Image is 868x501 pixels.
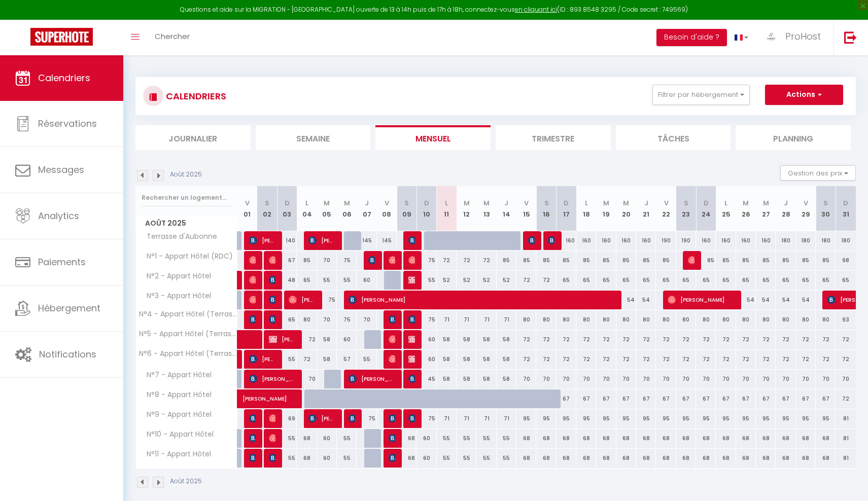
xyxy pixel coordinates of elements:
a: [PERSON_NAME] [237,350,242,369]
div: 190 [656,231,676,250]
span: [PERSON_NAME] [269,251,275,270]
span: [PERSON_NAME] [249,251,256,270]
span: [PERSON_NAME] [269,330,295,349]
div: 72 [756,350,776,369]
div: 80 [557,310,576,329]
span: [PERSON_NAME] [389,409,395,428]
abbr: S [684,198,688,208]
div: 190 [676,231,696,250]
button: Gestion des prix [780,165,856,181]
div: 72 [816,330,836,349]
div: 72 [596,350,616,369]
span: [PERSON_NAME] [249,349,275,369]
abbr: D [285,198,290,208]
div: 180 [816,231,836,250]
span: [PERSON_NAME] [269,428,275,448]
div: 72 [536,330,556,349]
div: 55 [416,271,436,290]
span: [PERSON_NAME] [249,231,275,250]
th: 24 [696,186,716,231]
abbr: L [585,198,588,208]
span: [PERSON_NAME] [249,369,295,388]
div: 85 [776,251,795,270]
img: Super Booking [30,28,93,46]
div: 54 [636,291,656,309]
div: 65 [816,271,836,290]
div: 72 [696,330,716,349]
span: [PERSON_NAME] [249,270,256,290]
span: N°3 - Appart Hôtel [137,291,214,302]
div: 65 [756,271,776,290]
div: 80 [756,310,776,329]
span: [PERSON_NAME] [548,231,554,250]
abbr: J [644,198,648,208]
div: 65 [576,271,596,290]
div: 72 [297,350,317,369]
abbr: L [445,198,448,208]
span: [PERSON_NAME] [408,251,415,270]
th: 09 [397,186,416,231]
div: 60 [416,350,436,369]
th: 13 [476,186,496,231]
div: 72 [476,251,496,270]
div: 72 [716,350,736,369]
div: 160 [596,231,616,250]
div: 57 [337,350,357,369]
th: 03 [277,186,297,231]
div: 80 [636,310,656,329]
th: 12 [457,186,476,231]
span: [PERSON_NAME] [249,310,256,329]
span: [PERSON_NAME] [389,251,395,270]
abbr: L [305,198,308,208]
div: 80 [716,310,736,329]
div: 85 [557,251,576,270]
a: en cliquant ici [515,5,557,14]
span: [PERSON_NAME] [389,330,395,349]
a: ... ProHost [756,20,834,55]
div: 75 [416,251,436,270]
div: 72 [576,330,596,349]
th: 04 [297,186,317,231]
abbr: D [564,198,569,208]
li: Planning [736,125,851,150]
span: Terrasse d'Aubonne [137,231,220,242]
span: Chercher [155,31,190,42]
div: 72 [736,330,756,349]
div: 72 [536,271,556,290]
div: 160 [616,231,636,250]
li: Trimestre [496,125,611,150]
div: 65 [297,271,317,290]
div: 72 [437,251,457,270]
div: 72 [636,350,656,369]
abbr: V [524,198,529,208]
div: 145 [377,231,397,250]
span: [PERSON_NAME] [688,251,695,270]
div: 58 [317,330,337,349]
abbr: M [603,198,609,208]
th: 01 [237,186,257,231]
span: [PERSON_NAME] [528,231,535,250]
th: 19 [596,186,616,231]
div: 55 [357,350,376,369]
div: 52 [457,271,476,290]
div: 60 [337,330,357,349]
div: 72 [596,330,616,349]
div: 160 [756,231,776,250]
div: 72 [536,350,556,369]
th: 23 [676,186,696,231]
span: SUEGNET OBERHOLSTER [368,251,375,270]
div: 80 [297,310,317,329]
div: 80 [616,310,636,329]
div: 75 [317,291,337,309]
abbr: V [664,198,669,208]
span: Notifications [39,348,96,361]
div: 180 [836,231,856,250]
div: 70 [317,310,337,329]
div: 65 [596,271,616,290]
div: 65 [716,271,736,290]
div: 85 [736,251,756,270]
abbr: V [385,198,389,208]
div: 72 [557,350,576,369]
div: 80 [736,310,756,329]
div: 72 [776,330,795,349]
